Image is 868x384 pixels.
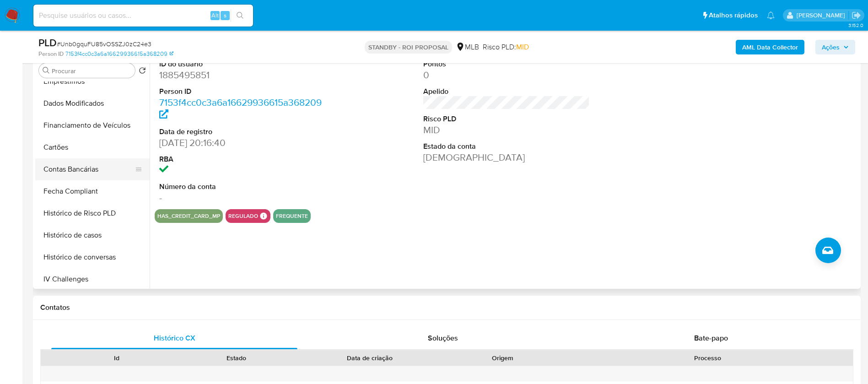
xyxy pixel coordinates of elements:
[822,40,840,54] span: Ações
[43,67,50,74] button: Procurar
[276,214,308,218] button: frequente
[63,353,170,362] div: Id
[228,214,258,218] button: regulado
[159,59,326,69] dt: ID do usuário
[139,67,146,77] button: Retornar ao pedido padrão
[423,124,590,136] dd: MID
[423,69,590,81] dd: 0
[35,92,150,114] button: Dados Modificados
[231,9,249,22] button: search-icon
[159,127,326,137] dt: Data de registro
[767,11,775,19] a: Notificações
[159,69,326,81] dd: 1885495851
[35,158,142,180] button: Contas Bancárias
[35,246,150,268] button: Histórico de conversas
[428,333,458,343] span: Soluções
[35,70,150,92] button: Empréstimos
[456,42,479,52] div: MLB
[569,353,846,362] div: Processo
[211,11,219,20] span: Alt
[848,22,863,29] span: 3.152.0
[303,353,437,362] div: Data de criação
[516,42,529,52] span: MID
[423,87,590,97] dt: Apelido
[65,50,173,58] a: 7153f4cc0c3a6a16629936615a368209
[224,11,226,20] span: s
[159,96,322,122] a: 7153f4cc0c3a6a16629936615a368209
[35,114,150,136] button: Financiamento de Veículos
[33,10,253,22] input: Pesquise usuários ou casos...
[483,42,529,52] span: Risco PLD:
[159,136,326,149] dd: [DATE] 20:16:40
[694,333,728,343] span: Bate-papo
[736,40,804,54] button: AML Data Collector
[35,202,150,224] button: Histórico de Risco PLD
[52,67,131,75] input: Procurar
[852,11,861,20] a: Sair
[40,303,853,312] h1: Contatos
[423,59,590,69] dt: Pontos
[57,39,151,49] span: # Unb0gquFU85vOSSZJ0zC24e3
[423,114,590,124] dt: Risco PLD
[423,141,590,151] dt: Estado da conta
[365,41,452,54] p: STANDBY - ROI PROPOSAL
[159,154,326,164] dt: RBA
[815,40,855,54] button: Ações
[449,353,556,362] div: Origem
[159,191,326,204] dd: -
[742,40,798,54] b: AML Data Collector
[35,224,150,246] button: Histórico de casos
[154,333,195,343] span: Histórico CX
[709,11,758,20] span: Atalhos rápidos
[35,268,150,290] button: IV Challenges
[35,136,150,158] button: Cartões
[423,151,590,164] dd: [DEMOGRAPHIC_DATA]
[183,353,290,362] div: Estado
[797,11,848,20] p: weverton.gomes@mercadopago.com.br
[35,180,150,202] button: Fecha Compliant
[157,214,220,218] button: has_credit_card_mp
[159,87,326,97] dt: Person ID
[159,182,326,192] dt: Número da conta
[38,50,64,58] b: Person ID
[38,35,57,50] b: PLD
